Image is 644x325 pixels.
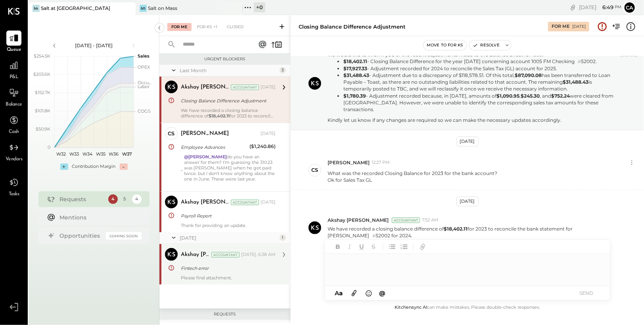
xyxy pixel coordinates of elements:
[0,140,27,163] a: Vendors
[56,151,65,157] text: W32
[7,46,21,54] span: Queue
[9,129,19,136] span: Cash
[356,242,367,252] button: Underline
[209,113,230,119] strong: $18,402.11
[621,52,638,123] span: (edited)
[299,23,406,31] div: Closing Balance Difference Adjustment
[372,233,376,238] span: #
[328,159,370,166] span: [PERSON_NAME]
[339,289,343,297] span: a
[328,117,617,123] div: Kindly let us know if any changes are required so we can make the necessary updates accordingly.
[563,79,588,85] strong: $31,488.43
[138,80,151,86] text: Occu...
[343,72,617,92] li: - Adjustment due to a discrepancy of $118,578.51. Of this total, has been transferred to Loan Pay...
[181,223,276,228] div: Thank for providing an update.
[60,195,104,203] div: Requests
[0,31,27,54] a: Queue
[333,289,345,298] button: Aa
[343,72,369,78] strong: $31,488.43
[181,251,210,259] div: Akshay [PERSON_NAME]
[456,137,479,146] div: [DATE]
[470,40,503,50] button: Resolve
[181,212,273,220] div: Payroll Report
[254,2,265,12] div: + 0
[168,130,175,137] div: CS
[368,242,379,252] button: Strikethrough
[140,5,147,12] div: So
[392,217,420,223] div: Accountant
[181,108,276,119] div: We have recorded a closing balance difference of for 2023 to reconcile the bank statement for [PE...
[109,151,119,157] text: W36
[496,93,519,99] strong: $1,090.95
[181,198,229,206] div: Akshay [PERSON_NAME]
[387,242,397,252] button: Unordered List
[343,58,617,65] li: - Closing Balance Difference for the year [DATE] concerning account 1005 FM Checking 52002.
[6,101,22,108] span: Balance
[343,58,367,64] strong: $18,402.11
[333,242,343,252] button: Bold
[96,151,105,157] text: W35
[148,5,177,12] div: Salt on Mass
[138,53,149,59] text: Sales
[377,288,388,298] button: @
[422,217,439,223] span: 7:52 AM
[10,74,19,81] span: P&L
[120,194,130,204] div: 5
[623,1,636,14] button: Ca
[0,58,27,81] a: P&L
[241,252,276,258] div: [DATE], 6:38 AM
[184,154,276,187] div: do you have an answer for them? I'm guessing the 310.23 was [PERSON_NAME] when he got paid twice....
[223,23,247,31] div: Closed
[211,252,240,258] div: Accountant
[345,242,355,252] button: Italic
[181,130,229,138] div: [PERSON_NAME]
[552,23,569,30] div: For Me
[138,108,151,114] text: COGS
[60,213,138,221] div: Mentions
[328,225,622,239] p: We have recorded a closing balance difference of for 2023 to reconcile the bank statement for [PE...
[181,264,273,272] div: Fintech error
[328,217,389,223] span: Akshay [PERSON_NAME]
[418,242,428,252] button: Add URL
[328,177,497,183] div: Ok for Sales Tax GL
[249,142,276,150] div: ($1,240.86)
[122,151,132,157] text: W37
[9,191,19,198] span: Tasks
[0,85,27,108] a: Balance
[328,170,497,183] p: What was the recorded Closing Balance for 2023 for the bank account?
[521,93,540,99] strong: $245.30
[0,175,27,198] a: Tasks
[579,4,621,11] div: [DATE]
[571,288,602,298] button: SEND
[60,163,68,170] div: +
[572,24,586,29] div: [DATE]
[181,97,273,105] div: Closing Balance Difference Adjustment
[180,235,278,241] div: [DATE]
[108,194,118,204] div: 4
[180,67,278,74] div: Last Month
[48,144,50,150] text: 0
[261,84,276,90] div: [DATE]
[0,113,27,136] a: Cash
[280,235,286,241] div: 1
[72,163,116,170] div: Contribution Margin
[231,85,259,90] div: Accountant
[551,93,570,99] strong: $752.24
[181,83,229,91] div: Akshay [PERSON_NAME]
[184,154,227,160] strong: @[PERSON_NAME]
[261,131,276,137] div: [DATE]
[424,40,466,50] button: Move to for ks
[261,199,276,206] div: [DATE]
[132,194,142,204] div: 4
[69,151,79,157] text: W33
[163,56,286,62] div: Urgent Blockers
[578,59,581,64] span: #
[41,5,110,12] div: Salt at [GEOGRAPHIC_DATA]
[343,65,367,71] strong: $17,927.33
[193,23,221,31] div: For KS
[312,166,318,174] div: CS
[35,90,50,95] text: $152.7K
[82,151,92,157] text: W34
[106,232,142,240] div: Coming Soon
[6,156,23,163] span: Vendors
